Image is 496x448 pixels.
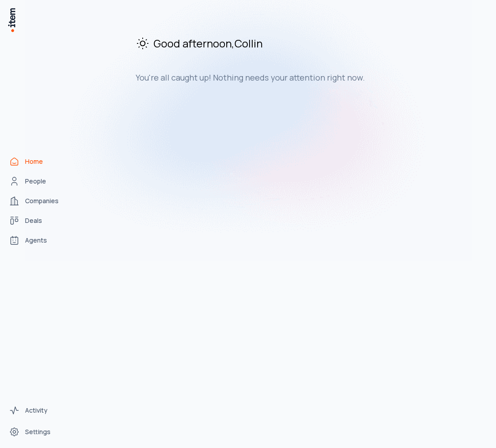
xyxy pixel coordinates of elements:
a: Companies [5,192,73,210]
span: Activity [25,406,47,415]
a: People [5,172,73,190]
a: Activity [5,401,73,419]
h2: Good afternoon , Collin [136,36,436,51]
a: Settings [5,423,73,441]
a: Home [5,153,73,171]
h3: You're all caught up! Nothing needs your attention right now. [136,72,436,83]
span: Settings [25,427,51,436]
a: Deals [5,212,73,230]
a: Agents [5,231,73,249]
img: Item Brain Logo [7,7,16,33]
